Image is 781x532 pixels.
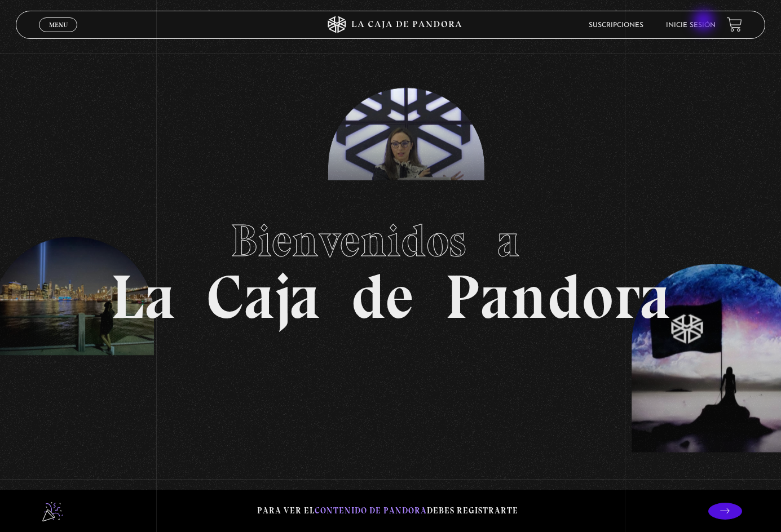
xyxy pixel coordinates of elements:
[231,214,551,268] span: Bienvenidos a
[257,503,518,518] p: Para ver el debes registrarte
[49,21,68,28] span: Menu
[589,22,643,29] a: Suscripciones
[45,31,72,39] span: Cerrar
[111,204,670,328] h1: La Caja de Pandora
[727,17,742,32] a: View your shopping cart
[666,22,716,29] a: Inicie sesión
[315,506,427,516] span: contenido de Pandora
